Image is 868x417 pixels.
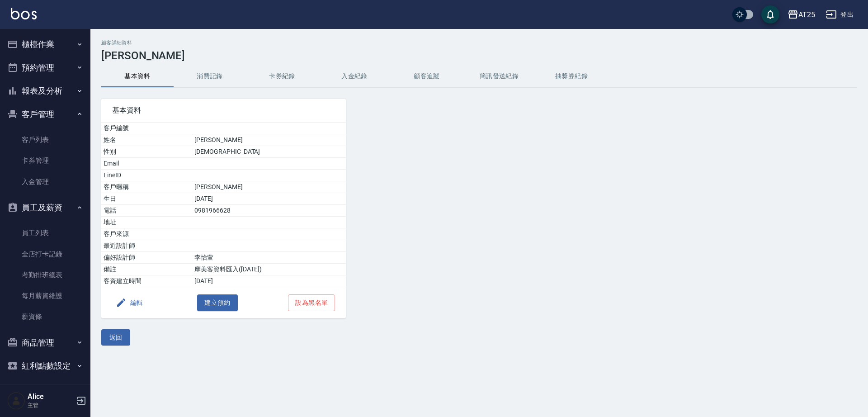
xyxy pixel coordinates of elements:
button: 消費記錄 [174,66,246,87]
h3: [PERSON_NAME] [101,49,857,62]
td: 地址 [101,217,192,228]
td: 備註 [101,264,192,275]
button: 櫃檯作業 [4,33,87,56]
td: 姓名 [101,134,192,146]
div: AT25 [798,9,815,20]
td: 摩美客資料匯入([DATE]) [192,264,346,275]
td: [PERSON_NAME] [192,134,346,146]
button: 紅利點數設定 [4,354,87,378]
button: 抽獎券紀錄 [535,66,608,87]
td: 電話 [101,205,192,217]
span: 基本資料 [112,106,335,115]
button: 預約管理 [4,56,87,80]
button: 報表及分析 [4,79,87,103]
a: 薪資條 [4,306,87,327]
button: 員工及薪資 [4,196,87,219]
a: 客戶列表 [4,129,87,150]
h2: 顧客詳細資料 [101,40,857,46]
td: 客戶編號 [101,123,192,134]
button: 基本資料 [101,66,174,87]
td: 0981966628 [192,205,346,217]
button: 簡訊發送紀錄 [463,66,535,87]
td: 最近設計師 [101,240,192,252]
td: 客資建立時間 [101,275,192,287]
td: [DATE] [192,193,346,205]
a: 入金管理 [4,171,87,192]
a: 員工列表 [4,223,87,243]
button: 顧客追蹤 [391,66,463,87]
button: 設為黑名單 [288,294,335,311]
a: 全店打卡記錄 [4,244,87,265]
button: 卡券紀錄 [246,66,318,87]
img: Logo [11,8,37,19]
a: 每月薪資維護 [4,285,87,306]
img: Person [7,392,25,410]
h5: Alice [28,392,74,401]
button: 登出 [822,6,857,23]
p: 主管 [28,401,74,409]
td: LineID [101,170,192,181]
button: save [761,5,779,24]
td: [DATE] [192,275,346,287]
td: 客戶暱稱 [101,181,192,193]
a: 考勤排班總表 [4,265,87,285]
button: 資料設定 [4,378,87,401]
button: 建立預約 [197,294,238,311]
button: 編輯 [112,294,147,311]
td: [DEMOGRAPHIC_DATA] [192,146,346,158]
td: 李怡萱 [192,252,346,264]
td: 性別 [101,146,192,158]
td: Email [101,158,192,170]
td: 偏好設計師 [101,252,192,264]
td: 生日 [101,193,192,205]
td: [PERSON_NAME] [192,181,346,193]
button: 返回 [101,329,130,346]
button: AT25 [784,5,819,24]
button: 入金紀錄 [318,66,391,87]
button: 客戶管理 [4,103,87,126]
button: 商品管理 [4,331,87,355]
a: 卡券管理 [4,150,87,171]
td: 客戶來源 [101,228,192,240]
